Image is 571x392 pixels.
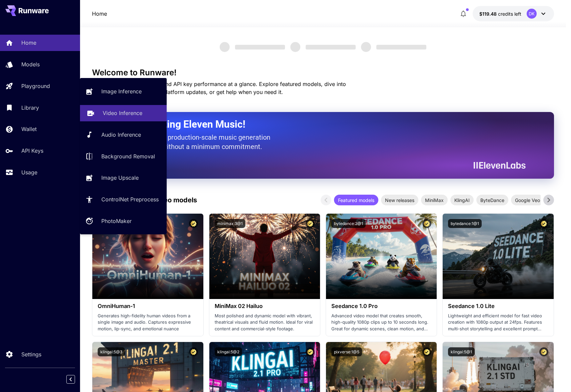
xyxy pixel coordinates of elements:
[539,347,548,356] button: Certified Model – Vetted for best performance and includes a commercial license.
[331,347,362,356] button: pixverse:1@5
[215,313,315,332] p: Most polished and dynamic model with vibrant, theatrical visuals and fluid motion. Ideal for vira...
[80,191,167,208] a: ControlNet Preprocess
[448,219,482,228] button: bytedance:1@1
[215,303,315,309] h3: MiniMax 02 Hailuo
[450,197,474,204] span: KlingAI
[66,375,75,384] button: Collapse sidebar
[21,60,40,68] p: Models
[331,303,431,309] h3: Seedance 1.0 Pro
[80,127,167,143] a: Audio Inference
[21,168,37,176] p: Usage
[448,313,548,332] p: Lightweight and efficient model for fast video creation with 1080p output at 24fps. Features mult...
[101,87,142,95] p: Image Inference
[101,152,155,160] p: Background Removal
[103,109,142,117] p: Video Inference
[101,174,139,182] p: Image Upscale
[306,347,315,356] button: Certified Model – Vetted for best performance and includes a commercial license.
[98,313,198,332] p: Generates high-fidelity human videos from a single image and audio. Captures expressive motion, l...
[448,347,475,356] button: klingai:5@1
[21,147,43,155] p: API Keys
[215,219,245,228] button: minimax:3@1
[448,303,548,309] h3: Seedance 1.0 Lite
[498,11,521,17] span: credits left
[21,82,50,90] p: Playground
[101,217,132,225] p: PhotoMaker
[92,81,346,95] span: Check out your usage stats and API key performance at a glance. Explore featured models, dive int...
[215,347,242,356] button: klingai:5@2
[80,83,167,100] a: Image Inference
[92,10,107,18] p: Home
[80,148,167,164] a: Background Removal
[92,68,554,77] h3: Welcome to Runware!
[421,197,448,204] span: MiniMax
[21,39,36,47] p: Home
[80,170,167,186] a: Image Upscale
[189,219,198,228] button: Certified Model – Vetted for best performance and includes a commercial license.
[443,214,553,299] img: alt
[101,195,159,203] p: ControlNet Preprocess
[479,10,521,17] div: $119.48036
[98,347,125,356] button: klingai:5@3
[334,197,378,204] span: Featured models
[80,213,167,229] a: PhotoMaker
[98,303,198,309] h3: OmniHuman‑1
[527,9,537,19] div: DK
[331,219,366,228] button: bytedance:2@1
[80,105,167,121] a: Video Inference
[476,197,508,204] span: ByteDance
[331,313,431,332] p: Advanced video model that creates smooth, high-quality 1080p clips up to 10 seconds long. Great f...
[21,125,37,133] p: Wallet
[92,214,203,299] img: alt
[473,6,554,21] button: $119.48036
[109,118,520,131] h2: Now Supporting Eleven Music!
[422,219,431,228] button: Certified Model – Vetted for best performance and includes a commercial license.
[422,347,431,356] button: Certified Model – Vetted for best performance and includes a commercial license.
[109,133,275,151] p: The only way to get production-scale music generation from Eleven Labs without a minimum commitment.
[306,219,315,228] button: Certified Model – Vetted for best performance and includes a commercial license.
[209,214,320,299] img: alt
[539,219,548,228] button: Certified Model – Vetted for best performance and includes a commercial license.
[21,350,41,358] p: Settings
[71,373,80,385] div: Collapse sidebar
[381,197,418,204] span: New releases
[511,197,544,204] span: Google Veo
[479,11,498,17] span: $119.48
[92,10,107,18] nav: breadcrumb
[326,214,437,299] img: alt
[101,131,141,139] p: Audio Inference
[21,104,39,112] p: Library
[189,347,198,356] button: Certified Model – Vetted for best performance and includes a commercial license.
